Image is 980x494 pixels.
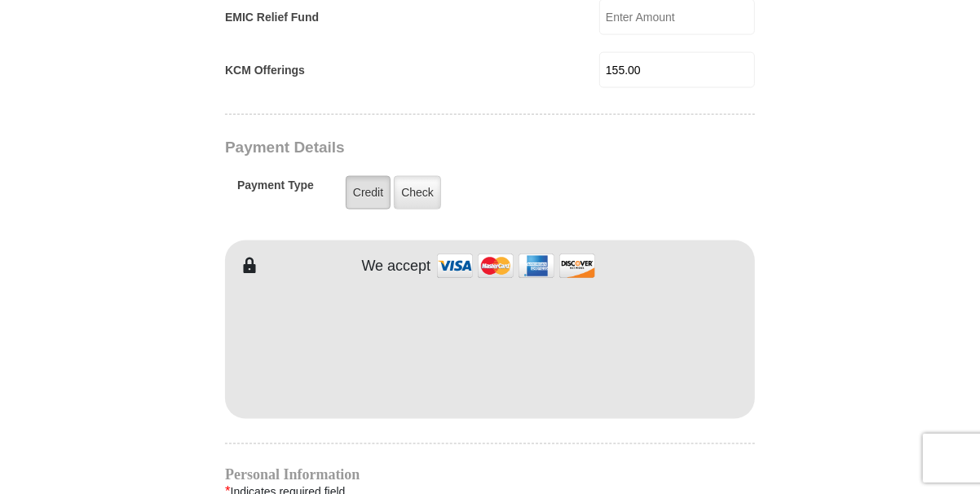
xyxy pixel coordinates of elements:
[225,62,305,79] label: KCM Offerings
[237,179,314,201] h5: Payment Type
[225,469,755,482] h4: Personal Information
[435,249,598,284] img: credit cards accepted
[346,176,391,210] label: Credit
[394,176,441,210] label: Check
[225,139,641,157] h3: Payment Details
[599,52,755,88] input: Enter Amount
[362,258,431,276] h4: We accept
[225,9,319,26] label: EMIC Relief Fund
